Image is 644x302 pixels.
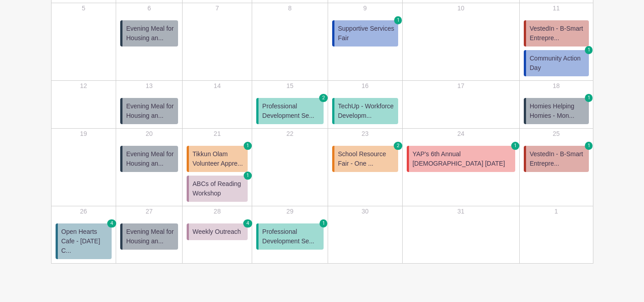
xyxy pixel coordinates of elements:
a: Evening Meal for Housing an... [120,223,178,250]
span: 2 [394,142,403,150]
p: 14 [183,81,251,91]
p: 18 [520,81,592,91]
p: 8 [253,4,327,13]
span: 1 [320,219,328,228]
span: 1 [585,94,593,102]
p: 11 [520,4,592,13]
a: Professional Development Se... 1 [256,223,323,250]
p: 26 [52,207,116,216]
span: Supportive Services Fair [338,24,395,43]
span: 1 [244,142,252,150]
span: Professional Development Se... [262,227,320,246]
p: 5 [52,4,116,13]
p: 15 [253,81,327,91]
a: Professional Development Se... 2 [256,98,323,124]
p: 21 [183,129,251,139]
span: ABCs of Reading Workshop [193,179,244,198]
p: 31 [403,207,519,216]
a: Open Hearts Cafe - [DATE] C... 4 [56,223,112,259]
span: Evening Meal for Housing an... [126,24,174,43]
a: TechUp - Workforce Developm... [332,98,398,124]
p: 17 [403,81,519,91]
a: Evening Meal for Housing an... [120,20,178,46]
span: Evening Meal for Housing an... [126,227,174,246]
span: TechUp - Workforce Developm... [338,102,395,121]
a: School Resource Fair - One ... 2 [332,146,398,172]
p: 24 [403,129,519,139]
span: 4 [107,219,116,228]
a: YAP's 6th Annual [DEMOGRAPHIC_DATA] [DATE] 1 [407,146,515,172]
a: Community Action Day 1 [524,50,589,76]
span: 1 [585,142,593,150]
p: 28 [183,207,251,216]
p: 20 [117,129,182,139]
p: 30 [329,207,402,216]
a: ABCs of Reading Workshop 1 [187,176,248,202]
p: 1 [520,207,592,216]
a: VestedIn - B-Smart Entrepre... 1 [524,146,589,172]
p: 16 [329,81,402,91]
span: VestedIn - B-Smart Entrepre... [530,24,585,43]
span: 2 [319,94,328,102]
span: Tikkun Olam Volunteer Appre... [193,149,244,168]
p: 27 [117,207,182,216]
span: 1 [244,172,252,180]
p: 10 [403,4,519,13]
p: 19 [52,129,116,139]
p: 7 [183,4,251,13]
p: 25 [520,129,592,139]
span: YAP's 6th Annual [DEMOGRAPHIC_DATA] [DATE] [413,149,512,168]
a: VestedIn - B-Smart Entrepre... [524,20,589,46]
p: 22 [253,129,327,139]
a: Homies Helping Homies - Mon... 1 [524,98,589,124]
span: Professional Development Se... [262,102,320,121]
span: Weekly Outreach [193,227,241,237]
span: Evening Meal for Housing an... [126,102,174,121]
a: Evening Meal for Housing an... [120,146,178,172]
p: 13 [117,81,182,91]
span: Homies Helping Homies - Mon... [530,102,585,121]
span: 1 [585,46,593,54]
a: Supportive Services Fair 1 [332,20,398,46]
p: 12 [52,81,116,91]
span: 1 [394,16,402,24]
span: Evening Meal for Housing an... [126,149,174,168]
span: School Resource Fair - One ... [338,149,395,168]
p: 6 [117,4,182,13]
a: Evening Meal for Housing an... [120,98,178,124]
span: Open Hearts Cafe - [DATE] C... [61,227,108,256]
span: VestedIn - B-Smart Entrepre... [530,149,585,168]
p: 23 [329,129,402,139]
span: 4 [243,219,252,228]
p: 9 [329,4,402,13]
span: Community Action Day [530,54,585,73]
p: 29 [253,207,327,216]
span: 1 [511,142,519,150]
a: Weekly Outreach 4 [187,223,248,240]
a: Tikkun Olam Volunteer Appre... 1 [187,146,248,172]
